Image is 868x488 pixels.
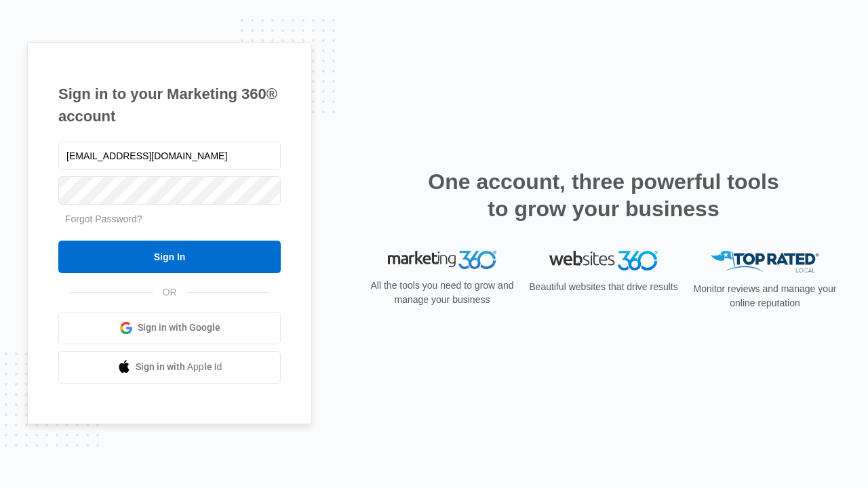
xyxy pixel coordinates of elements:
[424,168,783,222] h2: One account, three powerful tools to grow your business
[388,251,496,270] img: Marketing 360
[528,280,679,294] p: Beautiful websites that drive results
[58,83,281,127] h1: Sign in to your Marketing 360® account
[689,282,841,310] p: Monitor reviews and manage your online reputation
[711,251,819,273] img: Top Rated Local
[549,251,658,270] img: Websites 360
[58,241,281,273] input: Sign In
[58,142,281,170] input: Email
[58,312,281,344] a: Sign in with Google
[138,321,220,335] span: Sign in with Google
[65,213,142,224] a: Forgot Password?
[153,285,186,300] span: OR
[366,279,518,307] p: All the tools you need to grow and manage your business
[58,351,281,384] a: Sign in with Apple Id
[136,360,222,374] span: Sign in with Apple Id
